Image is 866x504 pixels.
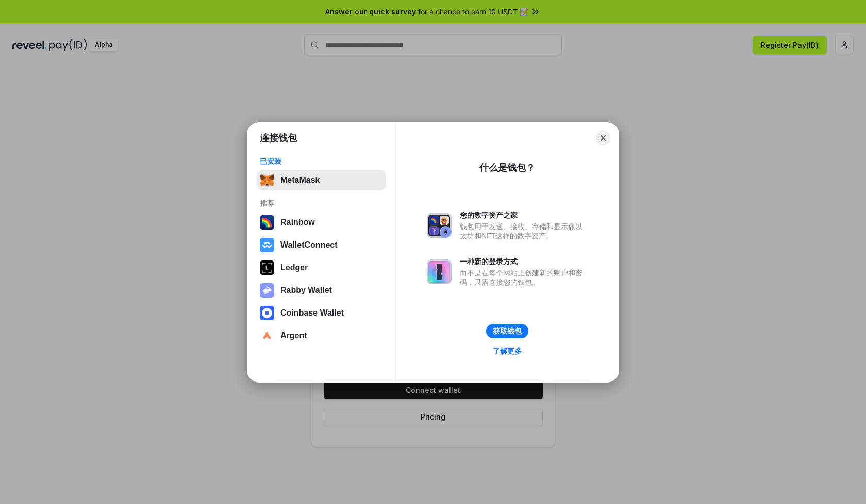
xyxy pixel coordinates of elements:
[257,325,386,346] button: Argent
[260,306,274,320] img: svg+xml,%3Csvg%20width%3D%2228%22%20height%3D%2228%22%20viewBox%3D%220%200%2028%2028%22%20fill%3D...
[493,326,522,336] div: 获取钱包
[479,162,535,174] div: 什么是钱包？
[260,215,274,230] img: svg+xml,%3Csvg%20width%3D%22120%22%20height%3D%22120%22%20viewBox%3D%220%200%20120%20120%22%20fil...
[260,283,274,298] img: svg+xml,%3Csvg%20xmlns%3D%22http%3A%2F%2Fwww.w3.org%2F2000%2Fsvg%22%20fill%3D%22none%22%20viewBox...
[460,257,588,266] div: 一种新的登录方式
[486,324,528,338] button: 获取钱包
[260,199,383,208] div: 推荐
[257,280,386,301] button: Rabby Wallet
[280,286,332,295] div: Rabby Wallet
[427,213,452,238] img: svg+xml,%3Csvg%20xmlns%3D%22http%3A%2F%2Fwww.w3.org%2F2000%2Fsvg%22%20fill%3D%22none%22%20viewBox...
[260,173,274,187] img: svg+xml,%3Csvg%20fill%3D%22none%22%20height%3D%2233%22%20viewBox%3D%220%200%2035%2033%22%20width%...
[280,218,315,227] div: Rainbow
[280,176,320,185] div: MetaMask
[260,157,383,166] div: 已安装
[280,240,338,250] div: WalletConnect
[260,238,274,252] img: svg+xml,%3Csvg%20width%3D%2228%22%20height%3D%2228%22%20viewBox%3D%220%200%2028%2028%22%20fill%3D...
[280,331,307,340] div: Argent
[260,260,274,275] img: svg+xml,%3Csvg%20xmlns%3D%22http%3A%2F%2Fwww.w3.org%2F2000%2Fsvg%22%20width%3D%2228%22%20height%3...
[427,259,452,284] img: svg+xml,%3Csvg%20xmlns%3D%22http%3A%2F%2Fwww.w3.org%2F2000%2Fsvg%22%20fill%3D%22none%22%20viewBox...
[280,308,344,318] div: Coinbase Wallet
[460,211,588,220] div: 您的数字资产之家
[493,346,522,356] div: 了解更多
[260,328,274,343] img: svg+xml,%3Csvg%20width%3D%2228%22%20height%3D%2228%22%20viewBox%3D%220%200%2028%2028%22%20fill%3D...
[257,303,386,323] button: Coinbase Wallet
[460,222,588,240] div: 钱包用于发送、接收、存储和显示像以太坊和NFT这样的数字资产。
[260,132,297,144] h1: 连接钱包
[596,131,610,145] button: Close
[257,235,386,255] button: WalletConnect
[280,263,308,272] div: Ledger
[487,344,528,358] a: 了解更多
[460,268,588,287] div: 而不是在每个网站上创建新的账户和密码，只需连接您的钱包。
[257,212,386,233] button: Rainbow
[257,170,386,190] button: MetaMask
[257,257,386,278] button: Ledger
